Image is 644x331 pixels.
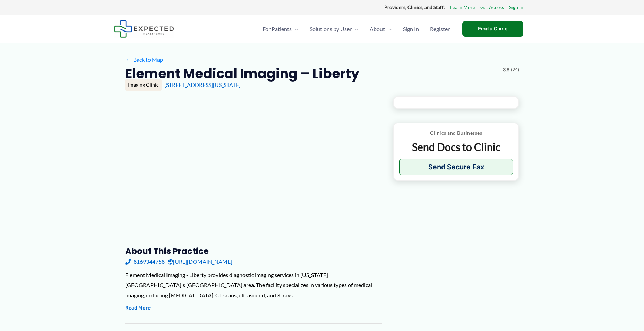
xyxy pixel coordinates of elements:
a: Sign In [397,17,424,41]
span: Menu Toggle [292,17,299,41]
button: Read More [125,304,151,312]
span: (24) [511,65,519,74]
span: Register [430,17,450,41]
nav: Primary Site Navigation [257,17,455,41]
a: 8169344758 [125,257,165,267]
img: Expected Healthcare Logo - side, dark font, small [114,20,174,38]
span: ← [125,56,132,63]
h2: Element Medical Imaging – Liberty [125,65,359,82]
span: Menu Toggle [385,17,392,41]
span: For Patients [263,17,292,41]
a: For PatientsMenu Toggle [257,17,304,41]
a: ←Back to Map [125,54,163,65]
a: Sign In [509,3,523,12]
a: AboutMenu Toggle [364,17,397,41]
button: Send Secure Fax [399,159,513,175]
h3: About this practice [125,246,382,257]
div: Imaging Clinic [125,79,162,91]
a: Solutions by UserMenu Toggle [304,17,364,41]
a: [URL][DOMAIN_NAME] [168,257,232,267]
span: Sign In [403,17,419,41]
a: Find a Clinic [462,21,523,37]
strong: Providers, Clinics, and Staff: [384,4,445,10]
a: Get Access [480,3,504,12]
span: 3.8 [503,65,509,74]
span: Solutions by User [310,17,352,41]
a: Learn More [450,3,475,12]
p: Clinics and Businesses [399,128,513,137]
span: About [370,17,385,41]
p: Send Docs to Clinic [399,140,513,154]
span: Menu Toggle [352,17,359,41]
div: Element Medical Imaging - Liberty provides diagnostic imaging services in [US_STATE][GEOGRAPHIC_D... [125,270,382,301]
a: [STREET_ADDRESS][US_STATE] [164,81,241,88]
a: Register [424,17,455,41]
